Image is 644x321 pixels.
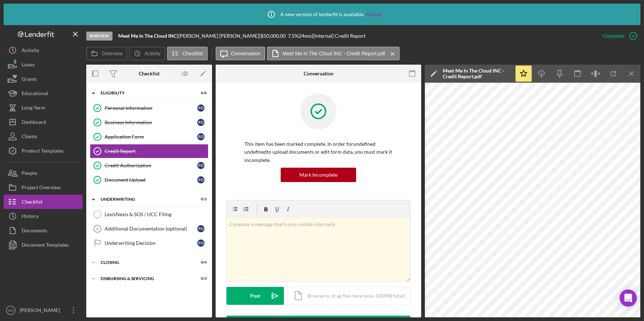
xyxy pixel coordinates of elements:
a: Personal InformationFO [90,101,208,115]
button: BM[PERSON_NAME] [4,303,83,317]
div: In Review [86,32,112,41]
div: Loans [22,57,34,74]
div: A new version of lenderfit is available. [262,5,382,23]
button: Checklist [167,47,208,60]
a: LexisNexis & SOS / UCC Filing [90,207,208,222]
div: F O [197,133,204,140]
div: LexisNexis & SOS / UCC Filing [105,211,208,217]
div: Long-Term [22,101,45,117]
div: Mark Incomplete [299,168,337,182]
div: Business Information [105,120,197,125]
div: Checklist [22,195,42,211]
div: Underwriting Decision [105,240,197,246]
a: Business InformationFO [90,115,208,130]
div: F O [197,239,204,247]
div: $50,000.00 [261,33,288,39]
div: Open Intercom Messenger [620,289,637,307]
div: 0 / 3 [194,197,207,201]
button: Complete [595,29,640,43]
b: Meet Me In The Cloud INC [118,33,177,39]
div: Underwriting [101,197,189,201]
a: Educational [4,86,83,101]
button: Meet Me In The Cloud INC - Credit Report.pdf [267,47,400,60]
button: Activity [129,47,165,60]
label: Overview [102,51,123,56]
a: Application FormFO [90,130,208,144]
div: Personal Information [105,105,197,111]
button: Grants [4,72,83,86]
label: Checklist [183,51,203,56]
div: Document Templates [22,238,69,254]
a: Underwriting DecisionFO [90,236,208,250]
div: F O [197,119,204,126]
div: F O [197,225,204,232]
label: Conversation [231,51,261,56]
button: People [4,166,83,180]
div: 0 / 3 [194,276,207,281]
div: Disbursing & Servicing [101,276,189,281]
button: Loans [4,57,83,72]
button: Document Templates [4,238,83,252]
div: 7.5 % [288,33,299,39]
div: | [Internal] Credit Report [312,33,365,39]
a: History [4,209,83,223]
div: People [22,166,37,182]
div: Additional Documentation (optional) [105,226,197,232]
label: Activity [144,51,160,56]
div: Educational [22,86,48,102]
label: Meet Me In The Cloud INC - Credit Report.pdf [282,51,385,56]
div: Post [250,287,260,305]
button: Dashboard [4,115,83,129]
div: Project Overview [22,180,61,196]
div: | [118,33,178,39]
div: [PERSON_NAME] [18,303,65,319]
button: Project Overview [4,180,83,195]
button: Clients [4,129,83,144]
div: Product Templates [22,144,64,160]
div: Clients [22,129,37,145]
button: Overview [86,47,127,60]
div: Checklist [139,71,160,76]
div: History [22,209,38,225]
a: Document UploadFO [90,173,208,187]
a: Credit AuthorizationFO [90,158,208,173]
a: Reload [366,11,382,17]
div: [PERSON_NAME] [PERSON_NAME] | [178,33,261,39]
div: Credit Report [105,148,208,154]
div: Meet Me In The Cloud INC - Credit Report.pdf [443,68,511,79]
button: Mark Incomplete [281,168,356,182]
a: 6Additional Documentation (optional)FO [90,222,208,236]
div: Documents [22,223,47,239]
div: Eligibility [101,91,189,95]
div: Activity [22,43,39,59]
div: Dashboard [22,115,46,131]
div: 0 / 4 [194,260,207,265]
button: Product Templates [4,144,83,158]
a: Credit Report [90,144,208,158]
button: Activity [4,43,83,57]
button: Conversation [216,47,266,60]
button: Checklist [4,195,83,209]
div: F O [197,176,204,183]
div: F O [197,104,204,112]
p: This item has been marked complete. In order for undefined undefined to upload documents or edit ... [244,140,392,164]
div: Credit Authorization [105,163,197,168]
div: Conversation [304,71,333,76]
button: Post [226,287,284,305]
button: Documents [4,223,83,238]
tspan: 6 [96,227,98,231]
div: Complete [603,29,624,43]
button: Long-Term [4,101,83,115]
div: 24 mo [299,33,312,39]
